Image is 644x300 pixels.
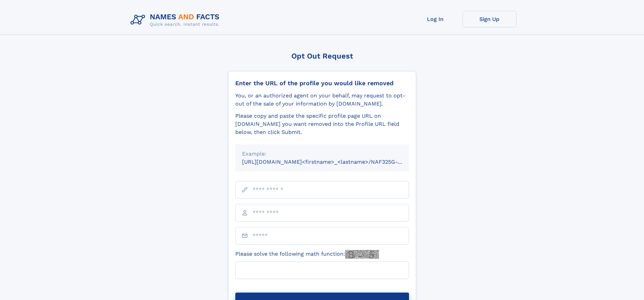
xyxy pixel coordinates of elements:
[242,150,402,158] div: Example:
[242,159,422,165] small: [URL][DOMAIN_NAME]<firstname>_<lastname>/NAF325G-xxxxxxxx
[462,11,517,27] a: Sign Up
[228,52,416,60] div: Opt Out Request
[235,92,409,108] div: You, or an authorized agent on your behalf, may request to opt-out of the sale of your informatio...
[128,11,225,29] img: Logo Names and Facts
[408,11,462,27] a: Log In
[235,79,409,87] div: Enter the URL of the profile you would like removed
[235,112,409,136] div: Please copy and paste the specific profile page URL on [DOMAIN_NAME] you want removed into the Pr...
[235,250,379,259] label: Please solve the following math function:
